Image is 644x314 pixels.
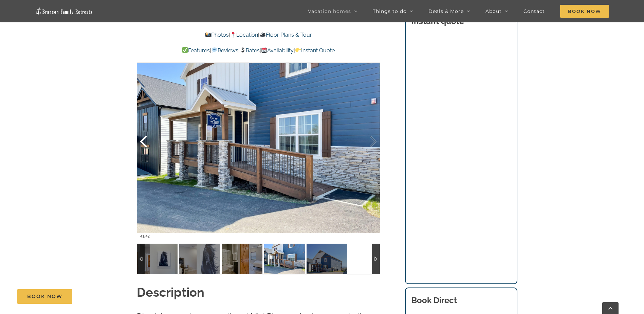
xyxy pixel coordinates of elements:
[259,32,312,38] a: Floor Plans & Tour
[205,32,211,37] img: 📸
[179,244,220,274] img: 011-Out-of-the-Blue-vacation-home-rental-Branson-Family-Retreats-10017-scaled.jpg-nggid042227-ngg...
[212,47,217,53] img: 💬
[411,35,511,266] iframe: Booking/Inquiry Widget
[137,46,380,55] p: | | | |
[411,295,457,305] b: Book Direct
[295,47,335,54] a: Instant Quote
[261,47,267,53] img: 📆
[231,32,236,37] img: 📍
[308,9,351,14] span: Vacation homes
[261,47,294,54] a: Availability
[211,47,238,54] a: Reviews
[17,289,72,304] a: Book Now
[560,5,609,18] span: Book Now
[240,47,245,53] img: 💲
[137,285,204,299] strong: Description
[264,244,305,274] img: 015-Out-of-the-Blue-vacation-home-rental-Branson-Family-Retreats-10101-scaled.jpg-nggid042238-ngg...
[182,47,188,53] img: ✅
[485,9,502,14] span: About
[260,32,265,37] img: 🎥
[230,32,258,38] a: Location
[27,294,62,299] span: Book Now
[240,47,260,54] a: Rates
[35,7,93,15] img: Branson Family Retreats Logo
[137,244,178,274] img: 011-Out-of-the-Blue-vacation-home-rental-Branson-Family-Retreats-10016-scaled.jpg-nggid042226-ngg...
[205,32,229,38] a: Photos
[137,31,380,39] p: | |
[523,9,545,14] span: Contact
[295,47,301,53] img: 👉
[222,244,262,274] img: 011-Out-of-the-Blue-vacation-home-rental-Branson-Family-Retreats-10018-scaled.jpg-nggid042228-ngg...
[373,9,407,14] span: Things to do
[428,9,464,14] span: Deals & More
[307,244,347,274] img: 015-Out-of-the-Blue-vacation-home-rental-Branson-Family-Retreats-10100-scaled.jpg-nggid042237-ngg...
[182,47,210,54] a: Features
